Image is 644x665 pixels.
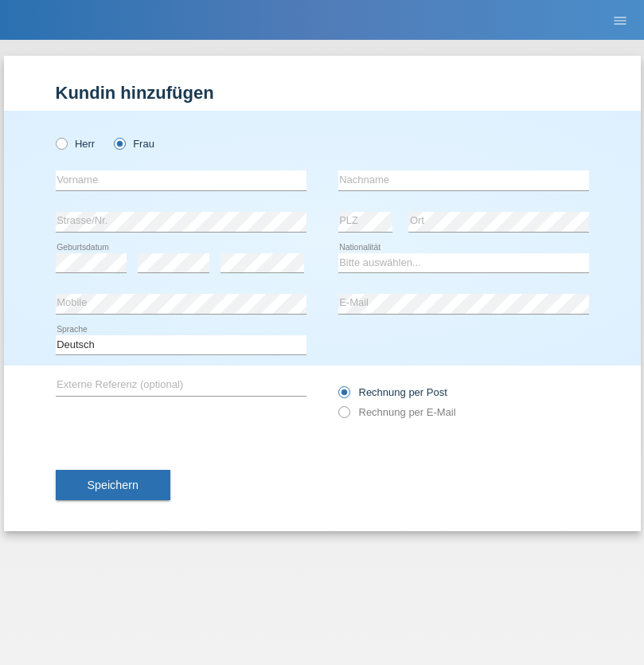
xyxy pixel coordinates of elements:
span: Speichern [88,479,139,491]
input: Rechnung per E-Mail [338,406,349,426]
label: Rechnung per Post [338,386,447,398]
input: Herr [56,138,66,148]
label: Herr [56,138,96,150]
i: menu [612,13,628,29]
input: Rechnung per Post [338,386,349,406]
input: Frau [114,138,124,148]
button: Speichern [56,470,170,500]
label: Rechnung per E-Mail [338,406,456,418]
a: menu [604,15,636,25]
label: Frau [114,138,154,150]
h1: Kundin hinzufügen [56,83,589,103]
